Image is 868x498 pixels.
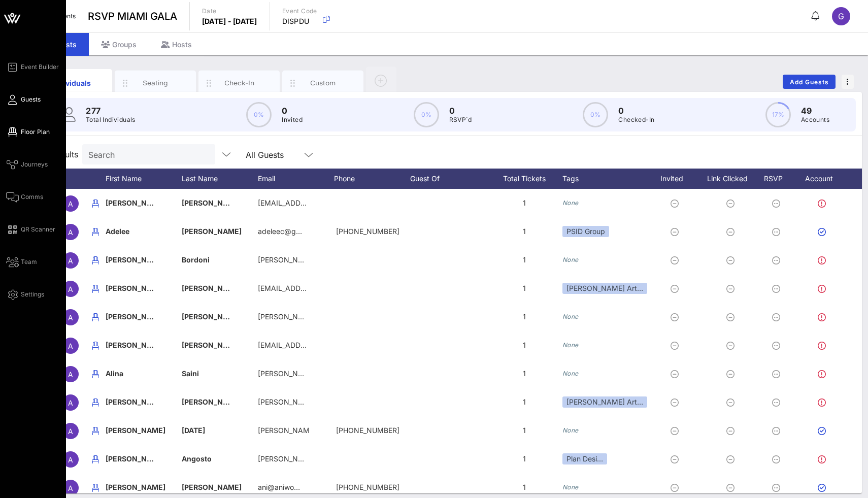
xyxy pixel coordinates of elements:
[336,483,399,491] span: +19176910685
[618,105,654,117] p: 0
[21,290,44,299] span: Settings
[68,228,73,237] span: A
[258,169,334,189] div: Email
[68,484,73,492] span: A
[282,16,317,26] p: DISPDU
[182,284,242,292] span: [PERSON_NAME]
[449,115,472,125] p: RSVP`d
[106,227,129,236] span: Adelee
[21,127,50,137] span: Floor Plan
[282,115,303,125] p: Invited
[68,399,73,407] span: A
[562,426,579,434] i: None
[86,115,136,125] p: Total Individuals
[705,169,760,189] div: Link Clicked
[6,158,48,171] a: Journeys
[562,199,579,207] i: None
[562,283,647,294] div: [PERSON_NAME] Art…
[21,160,48,169] span: Journeys
[21,62,59,72] span: Event Builder
[486,416,562,445] div: 1
[106,341,165,349] span: [PERSON_NAME]
[838,11,844,21] span: G
[562,256,579,263] i: None
[182,227,242,236] span: [PERSON_NAME]
[486,331,562,359] div: 1
[133,78,178,88] div: Seating
[486,388,562,416] div: 1
[106,369,123,378] span: Alina
[562,226,609,237] div: PSID Group
[562,313,579,320] i: None
[68,200,73,208] span: A
[182,198,242,207] span: [PERSON_NAME]
[106,426,165,435] span: [PERSON_NAME]
[562,341,579,349] i: None
[796,169,852,189] div: Account
[562,169,649,189] div: Tags
[486,445,562,473] div: 1
[486,246,562,274] div: 1
[21,192,43,202] span: Comms
[6,61,59,73] a: Event Builder
[258,217,302,246] p: adeleec@g…
[258,341,380,349] span: [EMAIL_ADDRESS][DOMAIN_NAME]
[106,483,165,491] span: [PERSON_NAME]
[258,416,309,445] p: [PERSON_NAME]…
[562,453,607,464] div: Plan Desi…
[106,454,165,463] span: [PERSON_NAME]
[6,256,37,268] a: Team
[336,426,399,435] span: +12159011115
[106,198,165,207] span: [PERSON_NAME]
[783,75,836,89] button: Add Guests
[88,9,177,24] span: RSVP MIAMI GALA
[6,223,55,236] a: QR Scanner
[106,397,165,406] span: [PERSON_NAME]
[258,255,439,264] span: [PERSON_NAME][EMAIL_ADDRESS][DOMAIN_NAME]
[562,370,579,377] i: None
[562,396,647,408] div: [PERSON_NAME] Art…
[182,341,242,349] span: [PERSON_NAME]
[801,115,829,125] p: Accounts
[68,370,73,379] span: A
[6,93,41,106] a: Guests
[282,6,317,16] p: Event Code
[106,284,165,292] span: [PERSON_NAME]
[801,105,829,117] p: 49
[68,427,73,436] span: A
[486,189,562,217] div: 1
[106,169,182,189] div: First Name
[618,115,654,125] p: Checked-In
[258,312,439,321] span: [PERSON_NAME][EMAIL_ADDRESS][DOMAIN_NAME]
[6,288,44,301] a: Settings
[68,256,73,265] span: A
[410,169,486,189] div: Guest Of
[760,169,796,189] div: RSVP
[68,285,73,293] span: A
[240,144,321,164] div: All Guests
[6,126,50,138] a: Floor Plan
[258,454,439,463] span: [PERSON_NAME][EMAIL_ADDRESS][DOMAIN_NAME]
[486,169,562,189] div: Total Tickets
[89,33,149,56] div: Groups
[217,78,262,88] div: Check-In
[49,78,94,88] div: Individuals
[202,16,257,26] p: [DATE] - [DATE]
[182,426,205,435] span: [DATE]
[486,303,562,331] div: 1
[449,105,472,117] p: 0
[182,312,242,321] span: [PERSON_NAME]
[182,255,210,264] span: Bordoni
[106,312,165,321] span: [PERSON_NAME]
[86,105,136,117] p: 277
[301,78,346,88] div: Custom
[486,359,562,388] div: 1
[182,369,199,378] span: Saini
[258,369,439,378] span: [PERSON_NAME][EMAIL_ADDRESS][DOMAIN_NAME]
[258,397,439,406] span: [PERSON_NAME][EMAIL_ADDRESS][DOMAIN_NAME]
[68,455,73,464] span: A
[21,257,37,267] span: Team
[258,284,380,292] span: [EMAIL_ADDRESS][DOMAIN_NAME]
[68,342,73,350] span: A
[486,217,562,246] div: 1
